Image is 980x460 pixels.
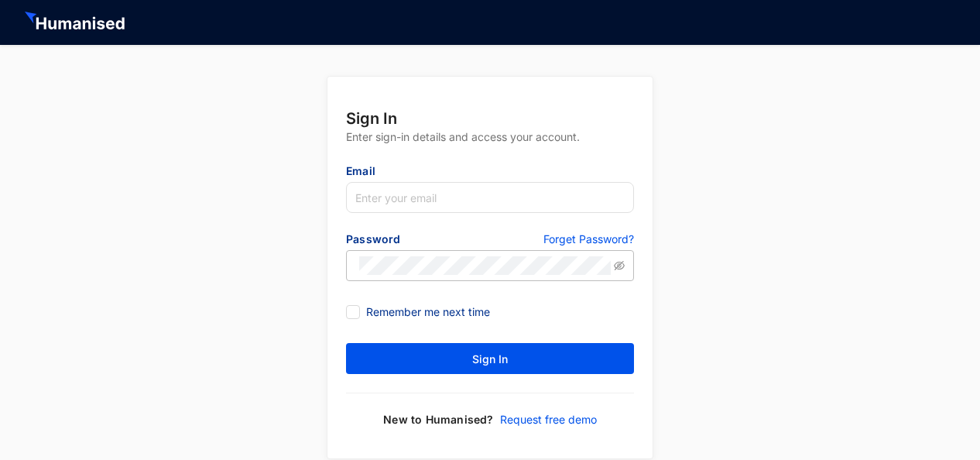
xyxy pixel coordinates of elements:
p: Enter sign-in details and access your account. [346,129,634,163]
a: Request free demo [494,412,597,427]
button: Sign In [346,343,634,374]
span: Sign In [472,352,508,367]
a: Forget Password? [543,232,634,250]
span: Remember me next time [360,304,496,321]
p: Password [346,232,490,250]
img: HeaderHumanisedNameIcon.51e74e20af0cdc04d39a069d6394d6d9.svg [25,12,128,33]
input: Enter your email [346,182,634,213]
p: Sign In [346,108,634,129]
span: eye-invisible [614,260,625,271]
p: Email [346,163,634,182]
p: New to Humanised? [383,412,493,427]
